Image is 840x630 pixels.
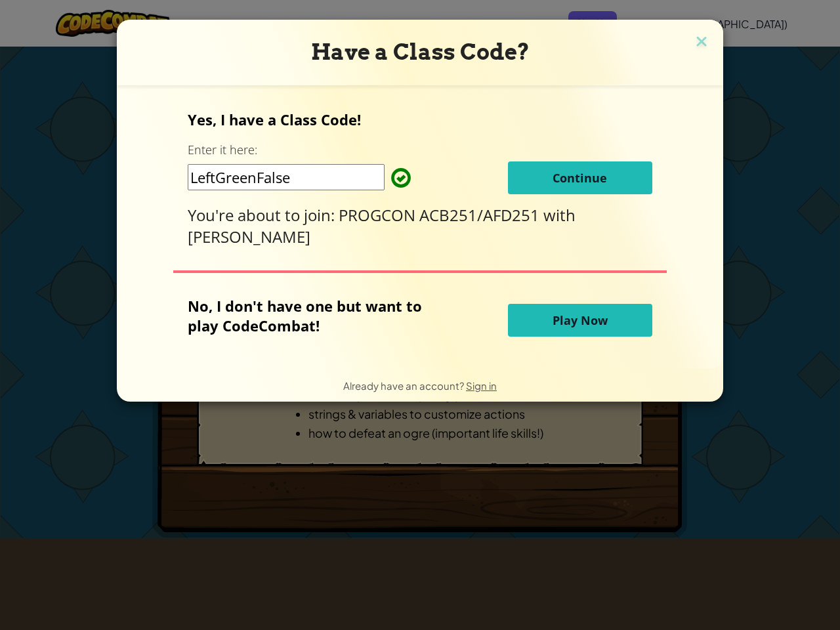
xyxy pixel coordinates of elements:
[343,379,466,392] span: Already have an account?
[553,312,608,328] span: Play Now
[508,161,652,194] button: Continue
[188,110,652,129] p: Yes, I have a Class Code!
[188,204,339,226] span: You're about to join:
[188,226,310,247] span: [PERSON_NAME]
[466,379,497,392] a: Sign in
[693,33,710,52] img: close icon
[188,296,442,335] p: No, I don't have one but want to play CodeCombat!
[553,170,607,186] span: Continue
[508,304,652,337] button: Play Now
[543,204,576,226] span: with
[339,204,543,226] span: PROGCON ACB251/AFD251
[188,142,257,158] label: Enter it here:
[311,39,530,65] span: Have a Class Code?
